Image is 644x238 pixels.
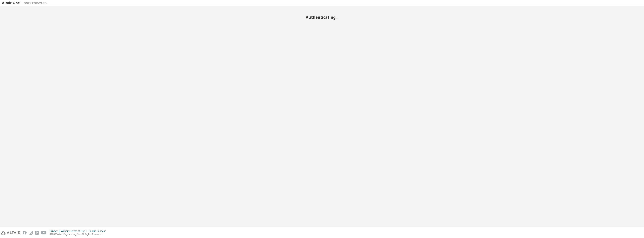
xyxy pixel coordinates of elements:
[50,233,108,236] p: © 2025 Altair Engineering, Inc. All Rights Reserved.
[1,231,20,235] img: altair_logo.svg
[2,1,49,5] img: Altair One
[23,231,27,235] img: facebook.svg
[41,231,47,235] img: youtube.svg
[2,15,642,20] h2: Authenticating...
[61,230,89,233] div: Website Terms of Use
[89,230,108,233] div: Cookie Consent
[35,231,39,235] img: linkedin.svg
[29,231,33,235] img: instagram.svg
[50,230,61,233] div: Privacy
